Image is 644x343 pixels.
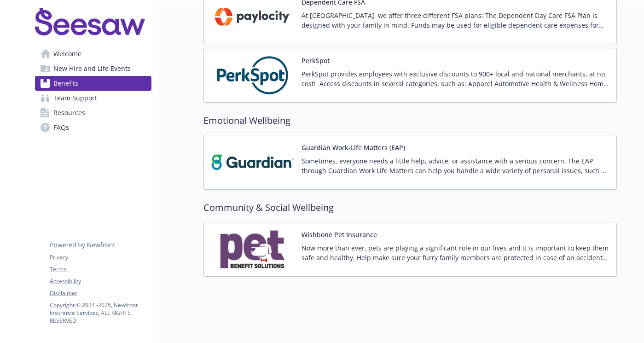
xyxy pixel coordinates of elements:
p: Now more than ever, pets are playing a significant role in our lives and it is important to keep ... [302,243,609,262]
a: Privacy [50,253,151,262]
a: Team Support [35,91,151,105]
img: Pet Benefit Solutions carrier logo [211,230,294,269]
span: Team Support [53,91,97,105]
h2: Community & Social Wellbeing [203,201,617,215]
span: Resources [53,105,85,120]
a: Resources [35,105,151,120]
p: Copyright © 2024 - 2025 , Newfront Insurance Services, ALL RIGHTS RESERVED [50,301,151,325]
img: Guardian carrier logo [211,143,294,182]
span: Benefits [53,76,78,91]
a: New Hire and Life Events [35,61,151,76]
p: Sometimes, everyone needs a little help, advice, or assistance with a serious concern. The EAP th... [302,156,609,175]
a: Terms [50,265,151,273]
button: PerkSpot [302,56,330,65]
p: PerkSpot provides employees with exclusive discounts to 900+ local and national merchants, at no ... [302,69,609,88]
img: PerkSpot carrier logo [211,56,294,95]
button: Guardian Work-Life Matters (EAP) [302,143,405,152]
a: Accessibility [50,277,151,285]
span: New Hire and Life Events [53,61,131,76]
a: FAQs [35,120,151,135]
h2: Emotional Wellbeing [203,114,617,128]
span: Welcome [53,47,81,61]
a: Benefits [35,76,151,91]
p: At [GEOGRAPHIC_DATA], we offer three different FSA plans: The Dependent Day Care FSA Plan is desi... [302,11,609,30]
span: FAQs [53,120,69,135]
a: Welcome [35,47,151,61]
a: Disclaimer [50,289,151,297]
button: Wishbone Pet Insurance [302,230,377,239]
